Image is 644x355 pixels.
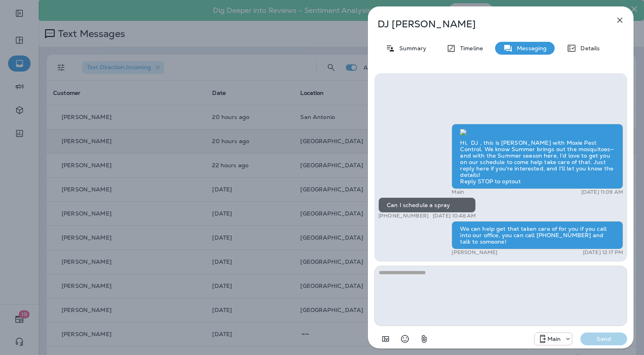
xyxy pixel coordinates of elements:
[456,45,483,51] p: Timeline
[452,189,464,195] p: Main
[378,331,394,347] button: Add in a premade template
[433,213,476,219] p: [DATE] 10:48 AM
[452,124,623,189] div: Hi, DJ , this is [PERSON_NAME] with Moxie Pest Control. We know Summer brings out the mosquitoes—...
[583,249,623,256] p: [DATE] 12:17 PM
[397,331,413,347] button: Select an emoji
[576,45,600,51] p: Details
[460,129,466,135] img: twilio-download
[513,45,547,51] p: Messaging
[452,249,497,256] p: [PERSON_NAME]
[378,18,597,30] p: DJ [PERSON_NAME]
[535,334,572,344] div: +1 (817) 482-3792
[581,189,623,195] p: [DATE] 11:09 AM
[547,336,561,342] p: Main
[395,45,426,51] p: Summary
[378,197,476,213] div: Can I schedule a spray
[378,213,429,219] p: [PHONE_NUMBER]
[452,221,623,249] div: We can help get that taken care of for you if you call into our office, you can call [PHONE_NUMBE...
